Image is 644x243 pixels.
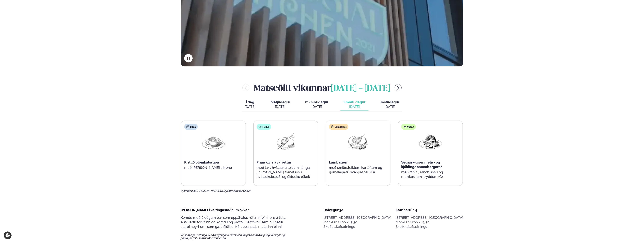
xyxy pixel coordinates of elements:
span: Franskur sjávarréttur [257,160,291,164]
span: (G) Glúten [239,189,251,192]
div: Fiskur [257,124,271,130]
a: Skoða staðsetningu [396,224,427,229]
a: Skoða staðsetningu [323,224,355,229]
span: föstudagur [381,100,399,104]
span: Vegan – grænmetis- og kjúklingabaunaborgarar [401,160,442,169]
span: Ofnæmi: [181,189,191,192]
div: [DATE] [305,104,328,109]
span: [DATE] - [DATE] [331,84,390,93]
span: Komdu með á dögum þar sem uppáhalds réttirnir þínir eru á lista, eða vertu forvitinn og komdu og ... [181,216,286,229]
button: menu-btn-right [395,84,402,91]
span: Ristuð blómkálssúpa [184,160,219,164]
button: menu-btn-left [242,84,249,91]
span: miðvikudagur [305,100,328,104]
button: Í dag [DATE] [242,98,258,111]
img: Vegan.svg [403,125,406,128]
span: [PERSON_NAME] í veitingastaðnum okkar [181,208,249,212]
div: [DATE] [343,104,365,109]
div: [DATE] [271,104,290,109]
div: Vegan [401,124,416,130]
button: miðvikudagur [DATE] [302,98,331,111]
div: Mon-Fri: 11:00 - 13:30 [396,220,463,224]
p: með [PERSON_NAME] sítrónu [184,165,243,170]
div: Súpa [184,124,198,130]
div: Katrínartún 4 [396,208,463,212]
img: Lamb-Meat.png [346,133,370,150]
button: fimmtudagur [DATE] [340,98,368,111]
span: (D) Mjólkurvörur, [219,189,239,192]
img: Soup.png [201,133,226,150]
button: þriðjudagur [DATE] [268,98,293,111]
p: með smjörsteiktum kartöflum og rjómalagaðri sveppasósu (D) [329,165,387,174]
span: þriðjudagur [271,100,290,104]
p: [STREET_ADDRESS], [GEOGRAPHIC_DATA] [323,215,391,220]
button: föstudagur [DATE] [378,98,402,111]
div: Dalvegur 30 [323,208,391,212]
p: með tahini, ranch sósu og mexíkóskum kryddum (G) [401,170,460,179]
span: Vinsamlegast athugaðu að breytingar á matseðlinum geta komið upp vegna birgða og panta frá fólki ... [181,234,292,240]
div: [DATE] [245,104,255,109]
img: fish.svg [258,125,262,128]
span: Í dag [245,100,255,104]
img: Fish.png [274,133,298,150]
p: [STREET_ADDRESS], [GEOGRAPHIC_DATA] [396,215,463,220]
h2: Matseðill vikunnar [254,82,390,94]
img: Lamb.svg [331,125,334,128]
span: Lambalæri [329,160,347,164]
div: [DATE] [381,104,399,109]
p: með laxi, hvítlauksrækjum, löngu [PERSON_NAME] tómatsósu, hvítlauksbrauði og ólífuolíu (Skel) [257,165,315,179]
div: Mon-Fri: 11:00 - 13:30 [323,220,391,224]
div: Lambakjöt [329,124,348,130]
img: Vegan.png [418,133,443,150]
img: soup.svg [186,125,189,128]
a: Cookie settings [4,231,12,239]
span: fimmtudagur [343,100,365,104]
span: (Skel) [PERSON_NAME], [191,189,219,192]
